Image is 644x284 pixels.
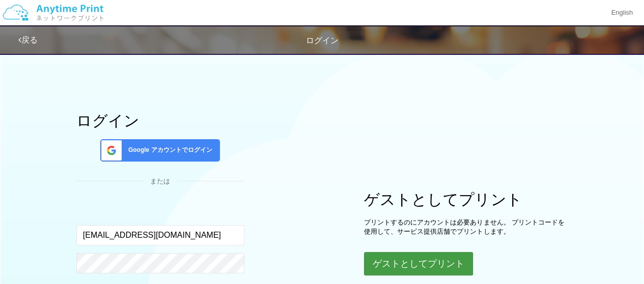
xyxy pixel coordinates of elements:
span: Google アカウントでログイン [124,146,212,154]
p: プリントするのにアカウントは必要ありません。 プリントコードを使用して、サービス提供店舗でプリントします。 [364,218,568,237]
h1: ログイン [76,112,244,129]
h1: ゲストとしてプリント [364,191,568,208]
div: または [76,177,244,186]
a: 戻る [18,36,38,44]
input: メールアドレス [76,225,244,245]
button: ゲストとしてプリント [364,252,473,275]
span: ログイン [306,36,339,45]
